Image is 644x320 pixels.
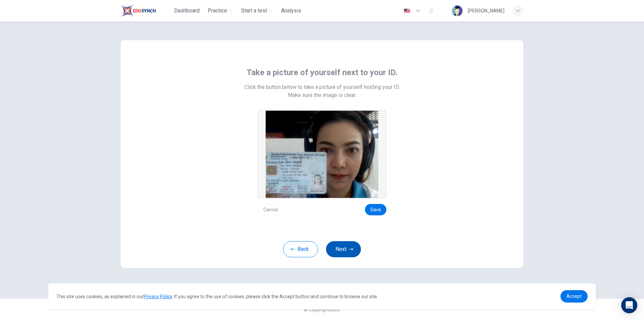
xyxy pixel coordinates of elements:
button: Cancel [258,204,283,215]
button: Practice [205,5,236,17]
span: Click the button below to take a picture of yourself holding your ID. [245,83,400,91]
button: Start a test [238,5,276,17]
span: Start a test [241,7,267,15]
span: Accept [567,294,582,299]
span: Practice [208,7,227,15]
img: Profile picture [452,5,463,16]
span: Analysis [281,7,301,15]
img: en [403,8,411,13]
img: preview screemshot [266,111,378,198]
span: Dashboard [174,7,200,15]
a: Train Test logo [121,4,171,17]
div: Open Intercom Messenger [621,297,637,313]
a: Privacy Policy [144,294,172,299]
span: This site uses cookies, as explained in our . If you agree to the use of cookies, please click th... [56,294,378,299]
button: Back [283,241,318,257]
span: © Copyright 2025 [304,307,340,312]
div: [PERSON_NAME] [468,7,504,15]
div: cookieconsent [48,283,596,309]
a: dismiss cookie message [560,290,588,303]
button: Next [326,241,361,257]
button: Analysis [278,5,304,17]
span: Make sure the image is clear. [288,91,356,99]
img: Train Test logo [121,4,156,17]
button: Save [365,204,386,215]
span: Take a picture of yourself next to your ID. [247,67,397,78]
button: Dashboard [171,5,202,17]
